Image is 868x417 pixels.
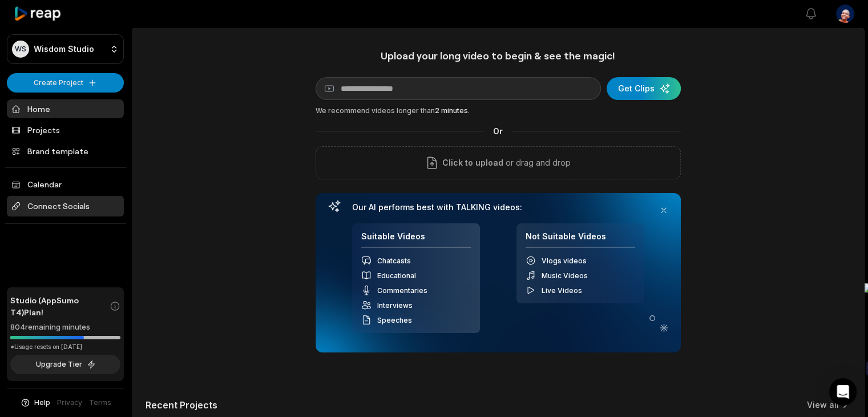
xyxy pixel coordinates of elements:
a: Home [7,99,124,118]
a: Calendar [7,175,124,194]
a: Privacy [57,398,82,408]
span: Live Videos [542,286,582,295]
button: Upgrade Tier [10,355,120,374]
div: WS [12,41,29,58]
span: Vlogs videos [542,256,587,265]
div: We recommend videos longer than . [316,106,681,116]
a: Terms [89,398,111,408]
div: *Usage resets on [DATE] [10,343,120,351]
a: View all [807,399,839,411]
span: Speeches [377,316,412,324]
h2: Recent Projects [146,399,217,411]
span: Interviews [377,301,413,310]
div: 804 remaining minutes [10,322,120,333]
a: Brand template [7,142,124,161]
span: Chatcasts [377,256,411,265]
a: Projects [7,121,124,139]
span: Commentaries [377,286,427,295]
p: or drag and drop [503,156,571,170]
span: Click to upload [442,156,503,170]
button: Get Clips [607,77,681,100]
span: Connect Socials [7,196,124,216]
span: Help [34,398,50,408]
h4: Not Suitable Videos [526,231,635,248]
span: Or [484,125,512,137]
h4: Suitable Videos [361,231,471,248]
span: Music Videos [542,271,588,280]
h1: Upload your long video to begin & see the magic! [316,49,681,62]
h3: Our AI performs best with TALKING videos: [352,202,644,212]
button: Create Project [7,73,124,93]
span: 2 minutes [435,106,468,115]
span: Studio (AppSumo T4) Plan! [10,294,110,318]
div: Open Intercom Messenger [829,378,857,406]
span: Educational [377,271,416,280]
p: Wisdom Studio [34,44,94,54]
button: Help [20,398,50,408]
